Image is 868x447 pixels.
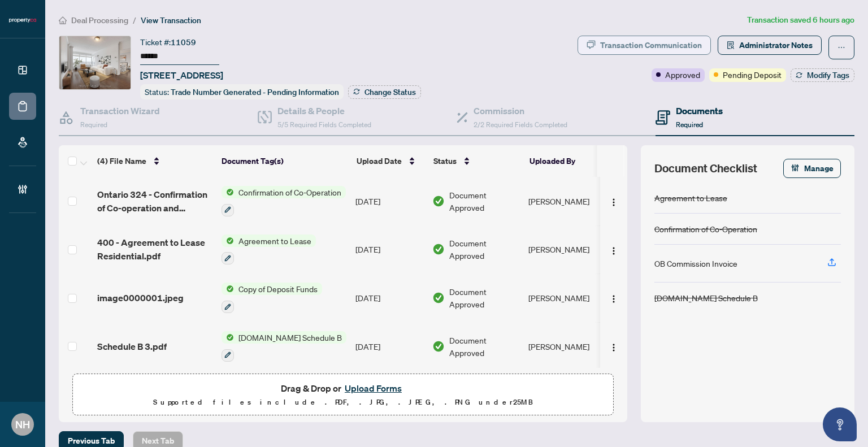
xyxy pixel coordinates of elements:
span: Document Approved [449,189,519,214]
th: Status [429,145,525,177]
td: [DATE] [351,274,428,322]
span: Drag & Drop or [281,381,405,396]
span: solution [727,41,735,49]
span: Required [676,120,703,129]
img: Logo [609,294,618,303]
td: [PERSON_NAME] [524,177,609,225]
span: Schedule B 3.pdf [97,340,167,353]
span: ellipsis [837,44,845,51]
div: Ticket #: [140,36,196,49]
span: Pending Deposit [723,68,782,81]
span: Required [80,120,107,129]
td: [DATE] [351,225,428,274]
button: Logo [605,192,623,210]
li: / [133,14,136,27]
span: Document Approved [449,334,519,359]
span: image0000001.jpeg [97,291,184,305]
div: Status: [140,84,344,99]
img: Document Status [432,195,445,207]
img: Status Icon [222,283,234,295]
span: 11059 [171,37,196,47]
img: Logo [609,246,618,255]
span: Ontario 324 - Confirmation of Co-operation and Representation TenantLandlord.pdf [97,188,212,215]
span: home [59,16,67,24]
button: Logo [605,240,623,258]
img: Status Icon [222,186,234,198]
td: [PERSON_NAME] [524,322,609,371]
button: Change Status [348,85,421,99]
button: Status IconCopy of Deposit Funds [222,283,322,313]
img: Status Icon [222,235,234,247]
span: Trade Number Generated - Pending Information [171,87,339,97]
button: Logo [605,289,623,307]
span: [DOMAIN_NAME] Schedule B [234,331,346,344]
h4: Transaction Wizard [80,104,160,118]
img: IMG-W12407090_1.jpg [59,36,131,89]
th: Document Tag(s) [217,145,352,177]
img: Status Icon [222,331,234,344]
h4: Documents [676,104,723,118]
td: [DATE] [351,322,428,371]
span: Copy of Deposit Funds [234,283,322,295]
img: logo [9,17,36,24]
td: [PERSON_NAME] [524,274,609,322]
span: Drag & Drop orUpload FormsSupported files include .PDF, .JPG, .JPEG, .PNG under25MB [73,374,613,416]
th: Uploaded By [525,145,610,177]
th: (4) File Name [93,145,217,177]
span: [STREET_ADDRESS] [140,68,223,82]
div: Confirmation of Co-Operation [654,223,757,235]
td: [DATE] [351,177,428,225]
button: Modify Tags [791,68,854,82]
div: Agreement to Lease [654,192,727,204]
span: Agreement to Lease [234,235,316,247]
button: Open asap [823,407,857,441]
button: Manage [783,159,841,178]
span: Manage [804,159,834,177]
button: Status Icon[DOMAIN_NAME] Schedule B [222,331,346,362]
h4: Details & People [277,104,371,118]
h4: Commission [474,104,567,118]
span: View Transaction [141,15,201,25]
span: Upload Date [357,155,402,167]
span: (4) File Name [97,155,146,167]
button: Administrator Notes [718,36,822,55]
span: Status [433,155,457,167]
img: Document Status [432,340,445,353]
button: Upload Forms [341,381,405,396]
span: Change Status [364,88,416,96]
div: Transaction Communication [600,36,702,54]
img: Document Status [432,292,445,304]
img: Document Status [432,243,445,255]
td: [PERSON_NAME] [524,225,609,274]
span: 5/5 Required Fields Completed [277,120,371,129]
button: Status IconConfirmation of Co-Operation [222,186,346,216]
span: Confirmation of Co-Operation [234,186,346,198]
span: Modify Tags [807,71,849,79]
span: Document Checklist [654,160,757,176]
img: Logo [609,198,618,207]
p: Supported files include .PDF, .JPG, .JPEG, .PNG under 25 MB [80,396,606,409]
button: Logo [605,337,623,355]
span: Administrator Notes [739,36,813,54]
span: 2/2 Required Fields Completed [474,120,567,129]
button: Status IconAgreement to Lease [222,235,316,265]
button: Transaction Communication [578,36,711,55]
span: Approved [665,68,700,81]
div: OB Commission Invoice [654,257,737,270]
span: Document Approved [449,237,519,262]
div: [DOMAIN_NAME] Schedule B [654,292,758,304]
img: Logo [609,343,618,352]
article: Transaction saved 6 hours ago [747,14,854,27]
span: Document Approved [449,285,519,310]
span: NH [15,416,30,432]
span: 400 - Agreement to Lease Residential.pdf [97,236,212,263]
span: Deal Processing [71,15,128,25]
th: Upload Date [352,145,429,177]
